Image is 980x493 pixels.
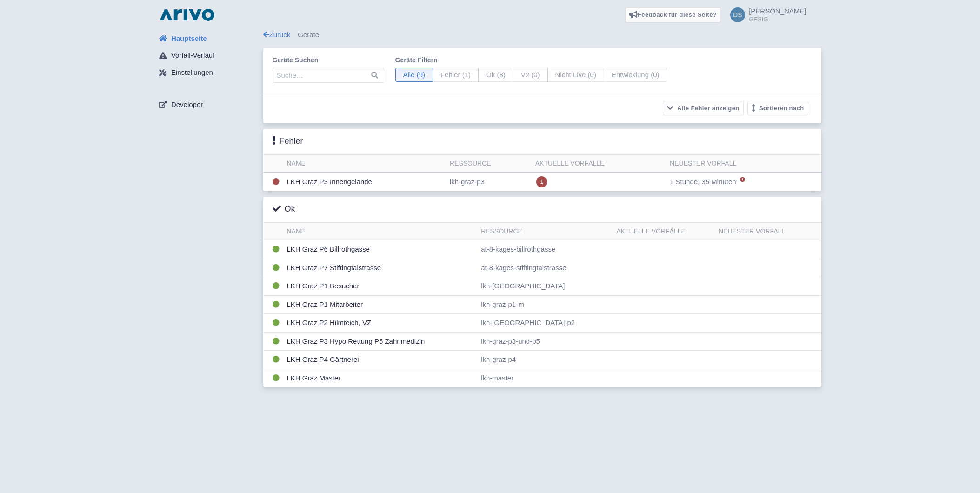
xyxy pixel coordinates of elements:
h3: Ok [273,204,295,214]
td: LKH Graz P1 Mitarbeiter [283,295,478,314]
div: Geräte [263,30,821,40]
td: LKH Graz Master [283,369,478,387]
td: lkh-master [477,369,613,387]
span: Fehler (1) [433,68,479,82]
img: logo [157,7,217,22]
label: Geräte suchen [273,55,384,65]
h3: Fehler [273,136,303,147]
th: Name [283,223,478,240]
a: [PERSON_NAME] GESIG [725,7,806,22]
span: Developer [171,100,203,110]
a: Hauptseite [152,30,263,47]
td: at-8-kages-stiftingtalstrasse [477,259,613,277]
td: lkh-graz-p3-und-p5 [477,332,613,351]
th: Neuester Vorfall [666,155,821,173]
td: LKH Graz P3 Hypo Rettung P5 Zahnmedizin [283,332,478,351]
td: lkh-graz-p1-m [477,295,613,314]
span: 1 [536,176,547,187]
input: Suche… [273,68,384,83]
span: Entwicklung (0) [604,68,667,82]
td: LKH Graz P6 Billrothgasse [283,240,478,259]
td: lkh-[GEOGRAPHIC_DATA] [477,277,613,296]
td: lkh-graz-p4 [477,351,613,369]
span: Vorfall-Verlauf [171,50,214,61]
th: Aktuelle Vorfälle [613,223,715,240]
td: lkh-graz-p3 [446,173,532,192]
button: Alle Fehler anzeigen [663,101,744,115]
td: LKH Graz P2 Hilmteich, VZ [283,314,478,333]
span: Alle (9) [395,68,433,82]
span: V2 (0) [513,68,548,82]
button: Sortieren nach [747,101,808,115]
th: Neuester Vorfall [715,223,821,240]
td: LKH Graz P4 Gärtnerei [283,351,478,369]
span: Hauptseite [171,33,207,44]
span: [PERSON_NAME] [749,7,806,15]
small: GESIG [749,16,806,22]
a: Vorfall-Verlauf [152,47,263,65]
th: Ressource [477,223,613,240]
th: Aktuelle Vorfälle [532,155,666,173]
td: LKH Graz P7 Stiftingtalstrasse [283,259,478,277]
a: Developer [152,96,263,113]
span: Ok (8) [478,68,513,82]
span: Nicht Live (0) [547,68,604,82]
a: Zurück [263,31,291,39]
th: Ressource [446,155,532,173]
a: Feedback für diese Seite? [625,7,721,22]
span: Einstellungen [171,67,213,78]
a: Einstellungen [152,64,263,82]
td: LKH Graz P3 Innengelände [283,173,446,192]
td: LKH Graz P1 Besucher [283,277,478,296]
label: Geräte filtern [395,55,667,65]
td: lkh-[GEOGRAPHIC_DATA]-p2 [477,314,613,333]
span: 1 Stunde, 35 Minuten [670,178,736,186]
th: Name [283,155,446,173]
td: at-8-kages-billrothgasse [477,240,613,259]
